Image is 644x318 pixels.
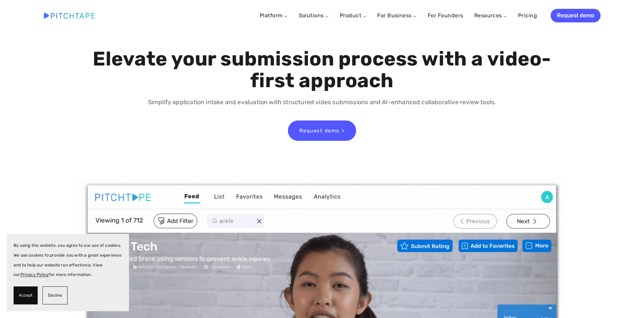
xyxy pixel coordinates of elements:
a: Request demo [551,9,600,22]
a: For Founders [428,10,463,22]
h1: Elevate your submission process with a video-first approach [91,48,553,92]
button: Decline [42,286,68,304]
p: By using this website, you agree to our use of cookies. We use cookies to provide you with a grea... [14,241,122,280]
iframe: Chat Widget [610,285,644,318]
a: Solutions ⌵ [299,12,329,19]
button: Accept [14,286,38,304]
a: Pricing [518,10,537,22]
p: Simplify application intake and evaluation with structured video submissions and AI-enhanced coll... [91,97,553,107]
span: Accept [19,291,33,300]
a: Platform ⌵ [260,12,288,19]
a: Resources ⌵ [474,12,507,19]
a: For Business ⌵ [377,12,417,19]
img: Pitchtape | Video Submission Management Software [44,13,95,18]
span: Decline [48,291,62,300]
a: Request demo > [288,120,356,141]
a: Product ⌵ [340,12,366,19]
section: Cookie banner [7,234,129,311]
a: Privacy Policy [20,272,49,277]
